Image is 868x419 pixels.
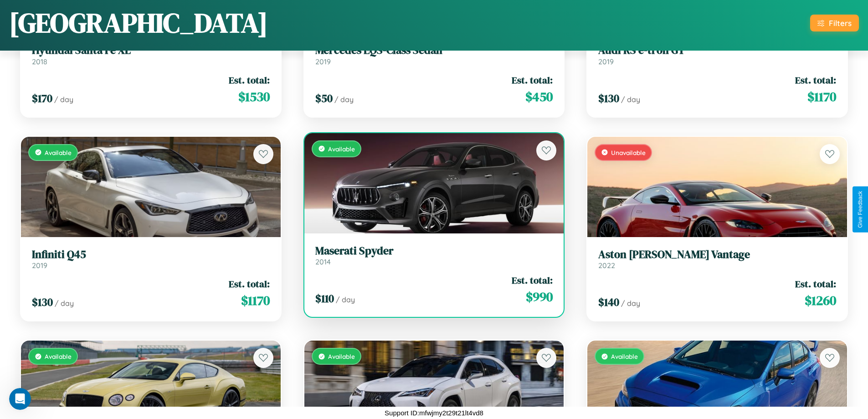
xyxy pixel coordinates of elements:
h1: [GEOGRAPHIC_DATA] [9,4,268,41]
span: $ 450 [525,88,553,106]
span: Available [45,352,72,360]
span: 2018 [32,57,47,66]
span: 2014 [315,257,331,266]
span: Available [328,145,355,153]
span: 2019 [315,57,331,66]
a: Mercedes EQS-Class Sedan2019 [315,44,553,66]
span: $ 130 [598,91,619,106]
div: Filters [829,18,852,28]
iframe: Intercom live chat [9,388,31,410]
span: / day [336,295,355,304]
a: Infiniti Q452019 [32,248,270,270]
span: / day [621,95,640,104]
span: Est. total: [512,274,553,287]
span: Available [45,149,72,156]
a: Maserati Spyder2014 [315,244,553,267]
span: / day [334,95,354,104]
span: $ 1170 [807,88,836,106]
span: Est. total: [512,73,553,87]
a: Audi RS e-tron GT2019 [598,44,836,66]
a: Hyundai Santa Fe XL2018 [32,44,270,66]
h3: Hyundai Santa Fe XL [32,44,270,57]
span: $ 1260 [805,291,836,310]
span: 2022 [598,261,615,270]
span: $ 140 [598,295,619,310]
span: $ 990 [526,288,553,306]
span: 2019 [32,261,47,270]
span: Est. total: [229,73,270,87]
h3: Maserati Spyder [315,244,553,258]
span: Est. total: [229,277,270,290]
h3: Mercedes EQS-Class Sedan [315,44,553,57]
span: Available [328,352,355,360]
span: / day [621,299,640,308]
h3: Aston [PERSON_NAME] Vantage [598,248,836,261]
span: Unavailable [611,149,646,156]
span: 2019 [598,57,614,66]
button: Filters [810,15,859,31]
span: / day [54,95,73,104]
span: / day [55,299,74,308]
span: Est. total: [795,277,836,290]
span: Available [611,352,638,360]
span: $ 1530 [238,88,270,106]
span: Est. total: [795,73,836,87]
span: $ 170 [32,91,52,106]
h3: Audi RS e-tron GT [598,44,836,57]
p: Support ID: mfwjmy2t29t21lt4vd8 [385,407,483,419]
span: $ 1170 [241,291,270,310]
div: Give Feedback [857,191,863,228]
span: $ 110 [315,291,334,306]
span: $ 50 [315,91,333,106]
span: $ 130 [32,295,53,310]
a: Aston [PERSON_NAME] Vantage2022 [598,248,836,270]
h3: Infiniti Q45 [32,248,270,261]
